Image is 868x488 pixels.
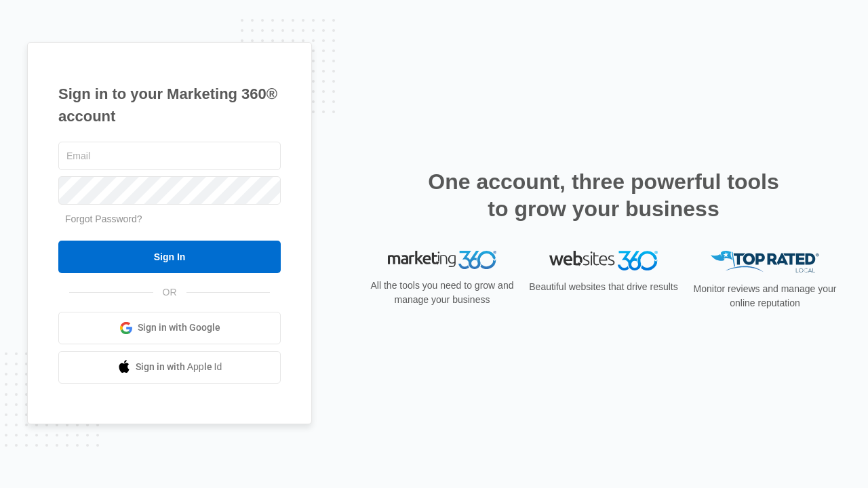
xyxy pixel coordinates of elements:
[136,360,222,374] span: Sign in with Apple Id
[138,321,220,335] span: Sign in with Google
[65,213,142,224] a: Forgot Password?
[366,279,518,307] p: All the tools you need to grow and manage your business
[549,251,658,270] img: Websites 360
[388,251,496,270] img: Marketing 360
[58,312,281,344] a: Sign in with Google
[689,282,841,310] p: Monitor reviews and manage your online reputation
[528,280,679,294] p: Beautiful websites that drive results
[153,285,186,300] span: OR
[424,168,783,222] h2: One account, three powerful tools to grow your business
[58,83,281,127] h1: Sign in to your Marketing 360® account
[711,251,819,273] img: Top Rated Local
[58,351,281,384] a: Sign in with Apple Id
[58,142,281,170] input: Email
[58,241,281,273] input: Sign In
